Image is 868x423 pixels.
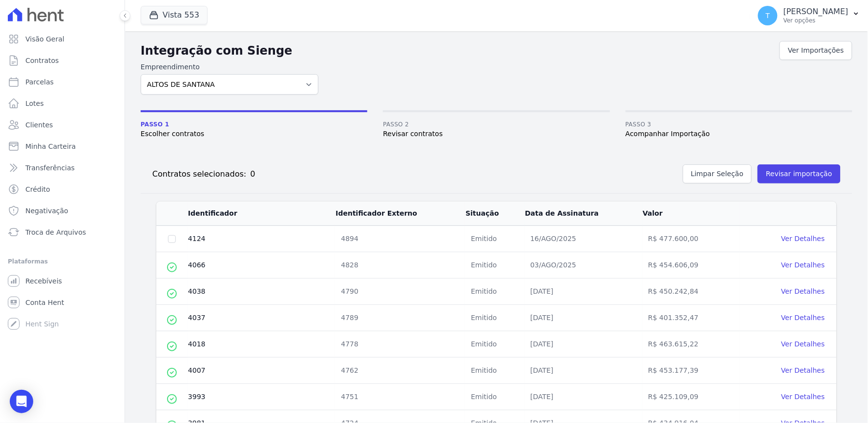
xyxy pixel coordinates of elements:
[465,358,525,384] td: Emitido
[465,226,525,252] td: Emitido
[4,222,121,242] a: Troca de Arquivos
[4,180,121,199] a: Crédito
[525,331,642,358] td: [DATE]
[642,358,740,384] td: R$ 453.177,39
[4,29,121,49] a: Visão Geral
[525,201,642,226] th: Data de Assinatura
[25,120,53,130] span: Clientes
[465,331,525,358] td: Emitido
[141,62,318,72] label: Empreendimento
[335,279,465,305] td: 4790
[782,261,825,269] a: Ver Detalhes
[335,384,465,410] td: 4751
[335,358,465,384] td: 4762
[525,279,642,305] td: [DATE]
[642,305,740,331] td: R$ 401.352,47
[783,17,848,24] p: Ver opções
[141,120,367,129] span: Passo 1
[465,305,525,331] td: Emitido
[25,163,75,173] span: Transferências
[188,226,335,252] td: 4124
[335,226,465,252] td: 4894
[4,115,121,135] a: Clientes
[782,340,825,348] a: Ver Detalhes
[465,384,525,410] td: Emitido
[782,235,825,242] a: Ver Detalhes
[246,168,255,180] div: 0
[188,331,335,358] td: 4018
[10,390,33,413] div: Open Intercom Messenger
[525,358,642,384] td: [DATE]
[626,120,852,129] span: Passo 3
[4,201,121,221] a: Negativação
[465,279,525,305] td: Emitido
[783,7,848,17] p: [PERSON_NAME]
[383,129,610,139] span: Revisar contratos
[782,393,825,401] a: Ver Detalhes
[626,129,852,139] span: Acompanhar Importação
[25,276,62,286] span: Recebíveis
[335,305,465,331] td: 4789
[4,137,121,156] a: Minha Carteira
[4,158,121,178] a: Transferências
[25,298,64,307] span: Conta Hent
[642,279,740,305] td: R$ 450.242,84
[188,305,335,331] td: 4037
[525,226,642,252] td: 16/AGO/2025
[152,168,246,180] h2: Contratos selecionados:
[642,226,740,252] td: R$ 477.600,00
[25,34,64,44] span: Visão Geral
[782,287,825,295] a: Ver Detalhes
[141,6,208,24] button: Vista 553
[642,201,740,226] th: Valor
[642,252,740,279] td: R$ 454.606,09
[25,206,68,216] span: Negativação
[758,164,841,183] button: Revisar importação
[782,366,825,374] a: Ver Detalhes
[683,164,752,183] button: Limpar Seleção
[4,51,121,70] a: Contratos
[4,72,121,92] a: Parcelas
[141,129,367,139] span: Escolher contratos
[25,184,50,194] span: Crédito
[780,41,852,60] a: Ver Importações
[750,2,868,29] button: T [PERSON_NAME] Ver opções
[25,141,76,151] span: Minha Carteira
[25,99,44,108] span: Lotes
[188,279,335,305] td: 4038
[335,252,465,279] td: 4828
[25,77,54,87] span: Parcelas
[188,252,335,279] td: 4066
[4,271,121,291] a: Recebíveis
[25,227,86,237] span: Troca de Arquivos
[766,12,770,19] span: T
[642,331,740,358] td: R$ 463.615,22
[4,94,121,113] a: Lotes
[642,384,740,410] td: R$ 425.109,09
[525,305,642,331] td: [DATE]
[782,314,825,322] a: Ver Detalhes
[465,201,525,226] th: Situação
[141,110,852,139] nav: Progress
[383,120,610,129] span: Passo 2
[188,201,335,226] th: Identificador
[465,252,525,279] td: Emitido
[335,331,465,358] td: 4778
[188,384,335,410] td: 3993
[4,293,121,312] a: Conta Hent
[525,384,642,410] td: [DATE]
[141,42,780,60] h2: Integração com Sienge
[8,256,117,267] div: Plataformas
[525,252,642,279] td: 03/AGO/2025
[188,358,335,384] td: 4007
[25,56,59,65] span: Contratos
[335,201,465,226] th: Identificador Externo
